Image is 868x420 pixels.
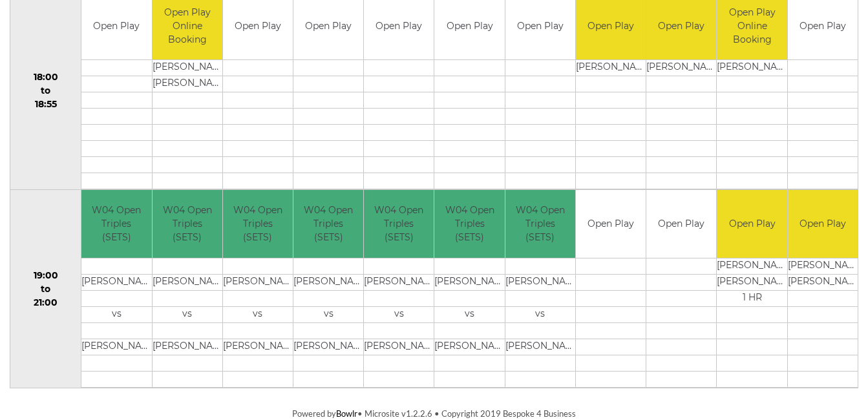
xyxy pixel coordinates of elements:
[717,190,787,258] td: Open Play
[153,274,222,290] td: [PERSON_NAME]
[434,339,504,355] td: [PERSON_NAME]
[293,190,363,258] td: W04 Open Triples (SETS)
[505,190,575,258] td: W04 Open Triples (SETS)
[293,306,363,322] td: vs
[717,258,787,274] td: [PERSON_NAME]
[293,339,363,355] td: [PERSON_NAME]
[364,190,434,258] td: W04 Open Triples (SETS)
[223,306,293,322] td: vs
[717,60,787,76] td: [PERSON_NAME]
[336,408,357,419] a: Bowlr
[10,190,81,388] td: 19:00 to 21:00
[505,339,575,355] td: [PERSON_NAME]
[364,306,434,322] td: vs
[788,258,858,274] td: [PERSON_NAME]
[576,60,646,76] td: [PERSON_NAME]
[153,60,222,76] td: [PERSON_NAME]
[153,306,222,322] td: vs
[434,306,504,322] td: vs
[364,339,434,355] td: [PERSON_NAME]
[434,274,504,290] td: [PERSON_NAME]
[292,408,576,419] span: Powered by • Microsite v1.2.2.6 • Copyright 2019 Bespoke 4 Business
[576,190,646,258] td: Open Play
[646,190,716,258] td: Open Play
[153,76,222,92] td: [PERSON_NAME]
[364,274,434,290] td: [PERSON_NAME]
[434,190,504,258] td: W04 Open Triples (SETS)
[153,339,222,355] td: [PERSON_NAME]
[788,190,858,258] td: Open Play
[293,274,363,290] td: [PERSON_NAME]
[646,60,716,76] td: [PERSON_NAME]
[81,306,151,322] td: vs
[81,190,151,258] td: W04 Open Triples (SETS)
[81,274,151,290] td: [PERSON_NAME]
[505,274,575,290] td: [PERSON_NAME]
[788,274,858,290] td: [PERSON_NAME]
[223,190,293,258] td: W04 Open Triples (SETS)
[717,274,787,290] td: [PERSON_NAME]
[81,339,151,355] td: [PERSON_NAME]
[717,290,787,306] td: 1 HR
[223,339,293,355] td: [PERSON_NAME]
[505,306,575,322] td: vs
[223,274,293,290] td: [PERSON_NAME]
[153,190,222,258] td: W04 Open Triples (SETS)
